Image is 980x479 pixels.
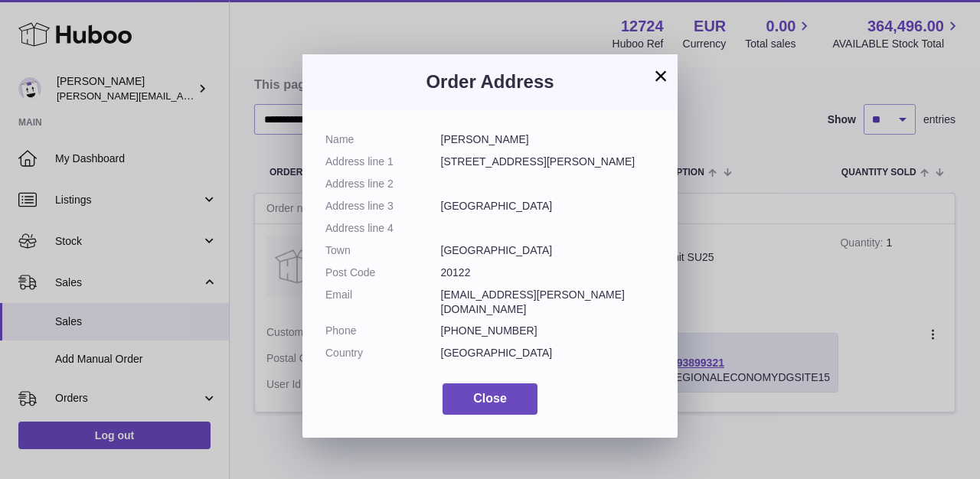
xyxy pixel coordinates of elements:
dt: Address line 2 [325,177,441,191]
dd: 20122 [441,266,655,280]
dt: Address line 1 [325,155,441,169]
dt: Address line 3 [325,199,441,213]
dt: Name [325,132,441,147]
button: Close [443,383,537,415]
dd: [GEOGRAPHIC_DATA] [441,243,655,258]
button: × [652,67,670,85]
dd: [PHONE_NUMBER] [441,324,655,338]
h3: Order Address [325,70,655,94]
dt: Country [325,346,441,360]
dd: [PERSON_NAME] [441,132,655,147]
dd: [EMAIL_ADDRESS][PERSON_NAME][DOMAIN_NAME] [441,288,655,317]
dt: Town [325,243,441,258]
dt: Phone [325,324,441,338]
dd: [GEOGRAPHIC_DATA] [441,346,655,360]
dt: Post Code [325,266,441,280]
dd: [GEOGRAPHIC_DATA] [441,199,655,213]
dt: Address line 4 [325,221,441,236]
span: Close [473,392,507,405]
dd: [STREET_ADDRESS][PERSON_NAME] [441,155,655,169]
dt: Email [325,288,441,317]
